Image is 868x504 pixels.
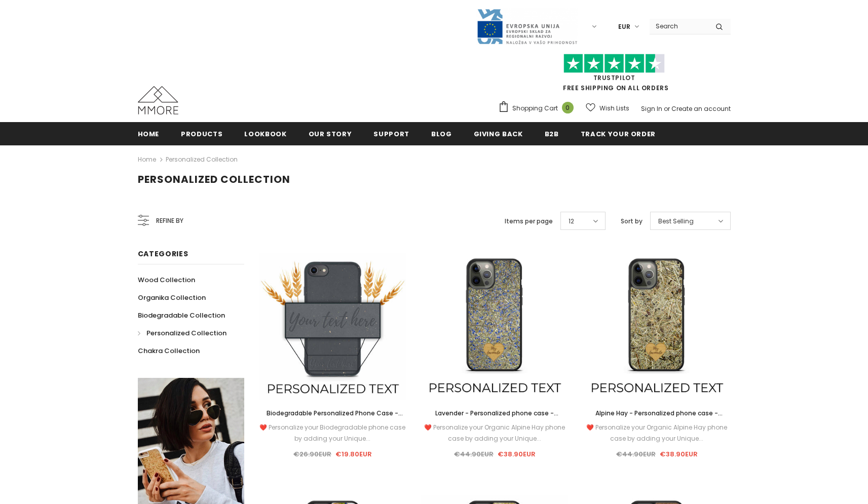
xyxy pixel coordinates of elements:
span: Categories [138,249,188,259]
span: €19.80EUR [335,449,372,459]
span: Products [181,129,222,139]
span: Giving back [474,129,523,139]
span: Lookbook [244,129,286,139]
span: Personalized Collection [146,328,227,338]
span: Our Story [309,129,352,139]
span: Biodegradable Personalized Phone Case - Black [267,409,403,429]
img: Trust Pilot Stars [563,54,665,73]
span: Home [138,129,160,139]
a: support [373,122,409,145]
span: Personalized Collection [138,172,290,186]
a: Giving back [474,122,523,145]
span: Best Selling [658,216,694,226]
span: €44.90EUR [454,449,494,459]
div: ❤️ Personalize your Biodegradable phone case by adding your Unique... [259,422,406,444]
a: Create an account [671,104,731,113]
a: Wish Lists [586,99,629,117]
span: Biodegradable Collection [138,311,225,320]
a: Alpine Hay - Personalized phone case - Personalized gift [583,408,730,419]
a: Lavender - Personalized phone case - Personalized gift [421,408,568,419]
span: B2B [545,129,559,139]
span: Track your order [581,129,656,139]
a: Home [138,122,160,145]
span: €38.90EUR [498,449,536,459]
a: Chakra Collection [138,342,200,360]
span: FREE SHIPPING ON ALL ORDERS [498,58,731,92]
a: Organika Collection [138,289,206,306]
span: support [373,129,409,139]
img: MMORE Cases [138,86,178,114]
span: Shopping Cart [512,103,558,113]
a: Javni Razpis [476,22,578,30]
a: Trustpilot [593,73,635,82]
a: Blog [431,122,452,145]
span: 12 [569,216,574,226]
a: Biodegradable Collection [138,306,225,324]
div: ❤️ Personalize your Organic Alpine Hay phone case by adding your Unique... [421,422,568,444]
span: or [664,104,670,113]
span: €26.90EUR [293,449,331,459]
span: Blog [431,129,452,139]
a: Sign In [641,104,662,113]
a: Our Story [309,122,352,145]
div: ❤️ Personalize your Organic Alpine Hay phone case by adding your Unique... [583,422,730,444]
a: Track your order [581,122,656,145]
a: Home [138,153,156,166]
span: Lavender - Personalized phone case - Personalized gift [435,409,558,429]
span: Refine by [156,215,183,226]
span: Chakra Collection [138,346,200,356]
a: Shopping Cart 0 [498,101,579,116]
a: Biodegradable Personalized Phone Case - Black [259,408,406,419]
span: €44.90EUR [616,449,656,459]
span: Alpine Hay - Personalized phone case - Personalized gift [595,409,723,429]
a: B2B [545,122,559,145]
input: Search Site [650,19,708,33]
span: EUR [618,22,630,32]
a: Personalized Collection [166,155,238,164]
span: Wood Collection [138,275,195,285]
span: €38.90EUR [660,449,698,459]
label: Items per page [505,216,553,226]
a: Personalized Collection [138,324,227,342]
img: Javni Razpis [476,8,578,45]
span: 0 [562,102,574,113]
a: Wood Collection [138,271,195,289]
span: Organika Collection [138,293,206,302]
label: Sort by [621,216,643,226]
a: Lookbook [244,122,286,145]
span: Wish Lists [599,103,629,113]
a: Products [181,122,222,145]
